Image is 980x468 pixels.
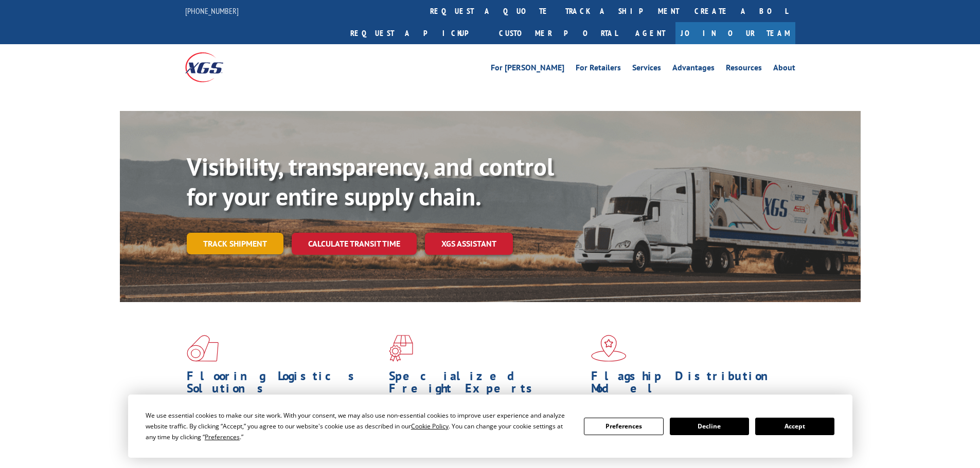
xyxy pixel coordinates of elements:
[773,64,795,75] a: About
[389,370,583,400] h1: Specialized Freight Experts
[491,22,625,44] a: Customer Portal
[128,395,852,458] div: Cookie Consent Prompt
[675,22,795,44] a: Join Our Team
[591,335,627,362] img: xgs-icon-flagship-distribution-model-red
[726,64,762,75] a: Resources
[187,233,283,254] a: Track shipment
[185,6,239,16] a: [PHONE_NUMBER]
[591,370,786,400] h1: Flagship Distribution Model
[576,64,621,75] a: For Retailers
[411,422,449,430] span: Cookie Policy
[491,64,564,75] a: For [PERSON_NAME]
[343,22,491,44] a: Request a pickup
[146,410,572,442] div: We use essential cookies to make our site work. With your consent, we may also use non-essential ...
[187,370,381,400] h1: Flooring Logistics Solutions
[425,233,513,255] a: XGS ASSISTANT
[670,418,749,435] button: Decline
[187,335,219,362] img: xgs-icon-total-supply-chain-intelligence-red
[584,418,663,435] button: Preferences
[755,418,834,435] button: Accept
[205,433,240,441] span: Preferences
[389,335,413,362] img: xgs-icon-focused-on-flooring-red
[632,64,661,75] a: Services
[625,22,675,44] a: Agent
[292,233,417,255] a: Calculate transit time
[672,64,715,75] a: Advantages
[187,151,554,212] b: Visibility, transparency, and control for your entire supply chain.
